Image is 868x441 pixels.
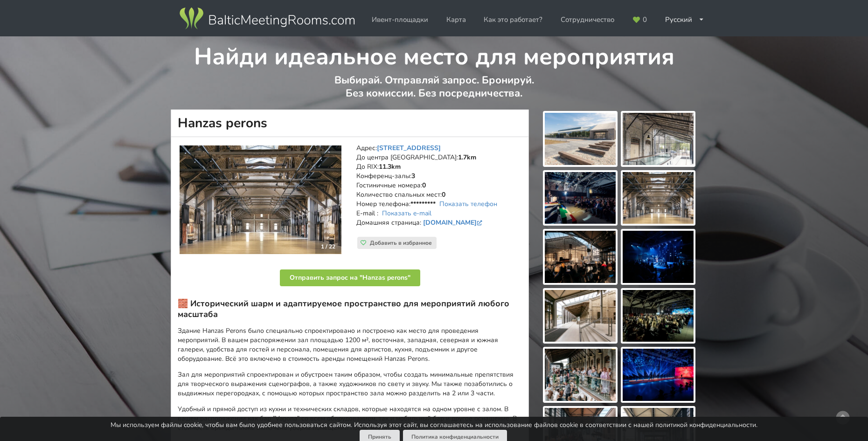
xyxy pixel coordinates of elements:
[315,240,341,254] div: 1 / 22
[545,113,616,165] img: Hanzas perons | Рига | Площадка для мероприятий - фото галереи
[545,172,616,224] img: Hanzas perons | Рига | Площадка для мероприятий - фото галереи
[554,11,621,29] a: Сотрудничество
[477,11,549,29] a: Как это работает?
[171,110,529,137] h1: Hanzas perons
[382,209,431,218] a: Показать e-mail
[356,144,522,237] address: Адрес: До центра [GEOGRAPHIC_DATA]: До RIX: Конференц-залы: Гостиничные номера: Количество спальн...
[178,405,522,433] p: Удобный и прямой доступ из кухни и технических складов, которые находятся на одном уровне с залом...
[545,231,616,283] img: Hanzas perons | Рига | Площадка для мероприятий - фото галереи
[439,200,497,208] a: Показать телефон
[623,349,694,401] img: Hanzas perons | Рига | Площадка для мероприятий - фото галереи
[623,231,694,283] img: Hanzas perons | Рига | Площадка для мероприятий - фото галереи
[180,145,341,255] a: Конференц-центр | Рига | Hanzas perons 1 / 22
[411,172,415,180] strong: 3
[623,172,694,224] img: Hanzas perons | Рига | Площадка для мероприятий - фото галереи
[379,162,401,171] strong: 11.3km
[178,6,356,32] img: Baltic Meeting Rooms
[178,370,522,398] p: Зал для мероприятий спроектирован и обустроен таким образом, чтобы создать минимальные препятстви...
[280,269,420,286] button: Отправить запрос на "Hanzas perons"
[440,11,472,29] a: Карта
[178,326,522,364] p: Здание Hanzas Perons было специально спроектировано и построено как место для проведения мероприя...
[545,349,616,401] img: Hanzas perons | Рига | Площадка для мероприятий - фото галереи
[545,290,616,342] img: Hanzas perons | Рига | Площадка для мероприятий - фото галереи
[442,190,445,199] strong: 0
[370,239,432,247] span: Добавить в избранное
[171,74,697,110] p: Выбирай. Отправляй запрос. Бронируй. Без комиссии. Без посредничества.
[623,290,694,342] img: Hanzas perons | Рига | Площадка для мероприятий - фото галереи
[422,181,426,190] strong: 0
[180,145,341,255] img: Конференц-центр | Рига | Hanzas perons
[458,153,476,162] strong: 1.7km
[623,113,694,165] img: Hanzas perons | Рига | Площадка для мероприятий - фото галереи
[659,11,711,29] div: Русский
[643,16,647,23] span: 0
[377,144,441,152] a: [STREET_ADDRESS]
[171,36,697,72] h1: Найди идеальное место для мероприятия
[423,218,484,227] a: [DOMAIN_NAME]
[178,298,522,320] h3: 🧱 Исторический шарм и адаптируемое пространство для мероприятий любого масштаба
[365,11,435,29] a: Ивент-площадки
